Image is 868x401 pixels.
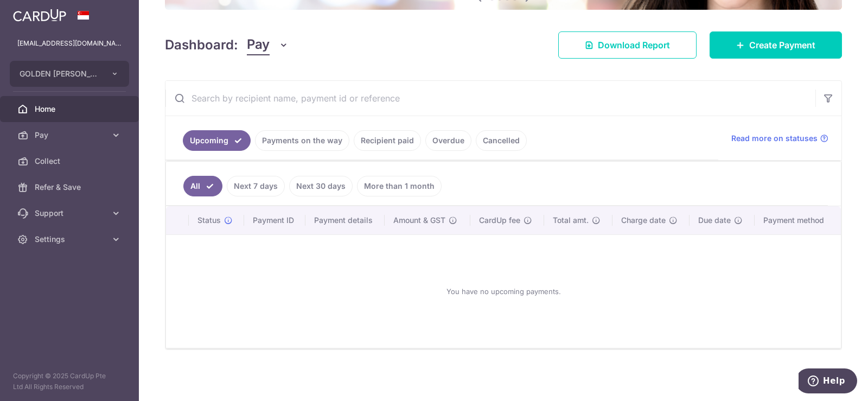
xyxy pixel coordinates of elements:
span: Pay [35,130,106,141]
a: Next 30 days [289,176,353,196]
h4: Dashboard: [165,35,238,55]
span: Download Report [598,39,670,52]
span: Pay [247,35,270,55]
button: Pay [247,35,289,55]
a: Next 7 days [227,176,285,196]
th: Payment method [755,206,841,234]
button: GOLDEN [PERSON_NAME] MARKETING [10,61,129,87]
a: Payments on the way [255,130,349,151]
img: CardUp [13,9,66,22]
a: Recipient paid [354,130,421,151]
input: Search by recipient name, payment id or reference [165,81,815,116]
span: CardUp fee [479,215,520,226]
span: Support [35,208,106,219]
div: You have no upcoming payments. [179,244,828,339]
a: All [183,176,222,196]
span: Settings [35,234,106,245]
a: More than 1 month [357,176,442,196]
a: Download Report [558,31,697,59]
a: Cancelled [476,130,527,151]
span: Home [35,104,106,114]
th: Payment ID [244,206,305,234]
span: Refer & Save [35,182,106,193]
span: Create Payment [749,39,815,52]
iframe: Opens a widget where you can find more information [799,368,857,396]
th: Payment details [305,206,385,234]
span: Status [197,215,221,226]
span: Amount & GST [393,215,445,226]
span: Read more on statuses [731,133,818,144]
p: [EMAIL_ADDRESS][DOMAIN_NAME] [17,38,122,49]
span: Collect [35,156,106,167]
a: Read more on statuses [731,133,828,144]
a: Overdue [425,130,471,151]
a: Create Payment [710,31,842,59]
span: Due date [698,215,731,226]
span: GOLDEN [PERSON_NAME] MARKETING [20,68,100,79]
span: Charge date [621,215,666,226]
span: Total amt. [553,215,589,226]
a: Upcoming [183,130,251,151]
